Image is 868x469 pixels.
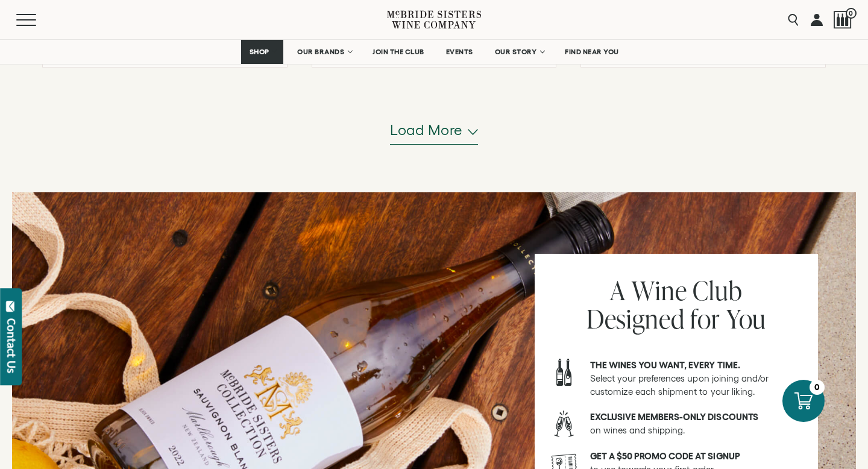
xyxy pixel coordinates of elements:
strong: Exclusive members-only discounts [590,412,758,422]
span: JOIN THE CLUB [373,48,424,56]
a: EVENTS [438,40,481,64]
span: OUR BRANDS [297,48,344,56]
a: FIND NEAR YOU [557,40,627,64]
button: Mobile Menu Trigger [16,14,60,26]
strong: The wines you want, every time. [590,360,740,370]
span: Wine [632,272,687,308]
a: OUR BRANDS [289,40,359,64]
span: Designed [587,301,685,336]
span: for [690,301,720,336]
span: Club [693,272,742,308]
p: on wines and shipping. [590,411,802,437]
span: 0 [846,8,857,19]
a: SHOP [241,40,283,64]
span: You [726,301,767,336]
span: A [610,272,626,308]
span: FIND NEAR YOU [565,48,619,56]
span: SHOP [249,48,269,56]
div: Contact Us [5,318,17,373]
a: JOIN THE CLUB [365,40,432,64]
strong: Get a $50 promo code at signup [590,451,740,461]
span: Load more [390,120,463,140]
p: Select your preferences upon joining and/or customize each shipment to your liking. [590,359,802,398]
a: OUR STORY [487,40,552,64]
button: Load more [390,116,478,145]
div: 0 [810,380,825,395]
span: OUR STORY [495,48,537,56]
span: EVENTS [446,48,473,56]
